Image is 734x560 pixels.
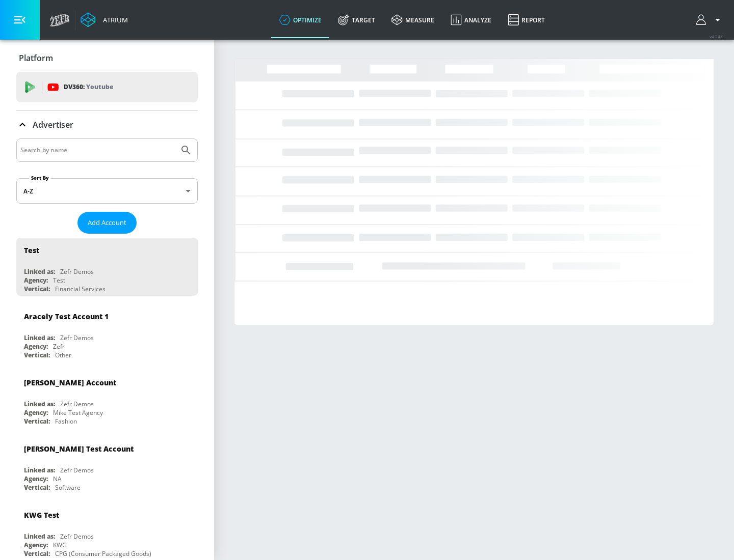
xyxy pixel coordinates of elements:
div: NA [53,474,62,483]
div: Software [55,483,81,492]
div: KWG Test [24,510,59,520]
div: Agency: [24,408,48,417]
div: Mike Test Agency [53,408,103,417]
div: Zefr Demos [60,466,94,474]
div: Zefr Demos [60,532,94,541]
a: Atrium [81,12,128,27]
a: measure [383,2,442,38]
div: CPG (Consumer Packaged Goods) [55,549,151,558]
div: Test [53,276,65,285]
div: Agency: [24,474,48,483]
div: [PERSON_NAME] Account [24,378,116,387]
div: TestLinked as:Zefr DemosAgency:TestVertical:Financial Services [16,238,198,296]
div: Agency: [24,541,48,549]
div: Aracely Test Account 1 [24,312,109,321]
div: Linked as: [24,333,55,342]
div: DV360: Youtube [16,72,198,102]
div: Linked as: [24,466,55,474]
div: Other [55,351,71,359]
div: KWG [53,541,67,549]
div: Vertical: [24,417,50,426]
div: Zefr Demos [60,400,94,408]
a: Report [500,2,553,38]
a: Analyze [442,2,500,38]
div: Linked as: [24,400,55,408]
div: Platform [16,44,198,72]
div: [PERSON_NAME] Test AccountLinked as:Zefr DemosAgency:NAVertical:Software [16,436,198,494]
p: Youtube [86,81,113,92]
p: DV360: [64,81,113,93]
p: Platform [19,52,53,64]
div: Zefr Demos [60,267,94,276]
div: Atrium [99,15,128,24]
div: Vertical: [24,549,50,558]
div: [PERSON_NAME] AccountLinked as:Zefr DemosAgency:Mike Test AgencyVertical:Fashion [16,370,198,428]
div: [PERSON_NAME] Test Account [24,444,134,454]
div: Aracely Test Account 1Linked as:Zefr DemosAgency:ZefrVertical:Other [16,304,198,362]
div: Linked as: [24,532,55,541]
div: Agency: [24,276,48,285]
input: Search by name [20,144,175,157]
button: Add Account [77,212,137,234]
span: Add Account [88,217,126,229]
div: Zefr [53,342,65,351]
div: Vertical: [24,483,50,492]
div: Linked as: [24,267,55,276]
div: Fashion [55,417,77,426]
a: Target [330,2,383,38]
div: Zefr Demos [60,333,94,342]
div: Advertiser [16,110,198,139]
label: Sort By [29,175,51,181]
div: Financial Services [55,285,106,293]
div: Test [24,245,39,255]
div: Vertical: [24,351,50,359]
div: Vertical: [24,285,50,293]
a: optimize [271,2,330,38]
span: v 4.24.0 [710,34,724,39]
p: Advertiser [33,119,73,130]
div: A-Z [16,178,198,204]
div: Agency: [24,342,48,351]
